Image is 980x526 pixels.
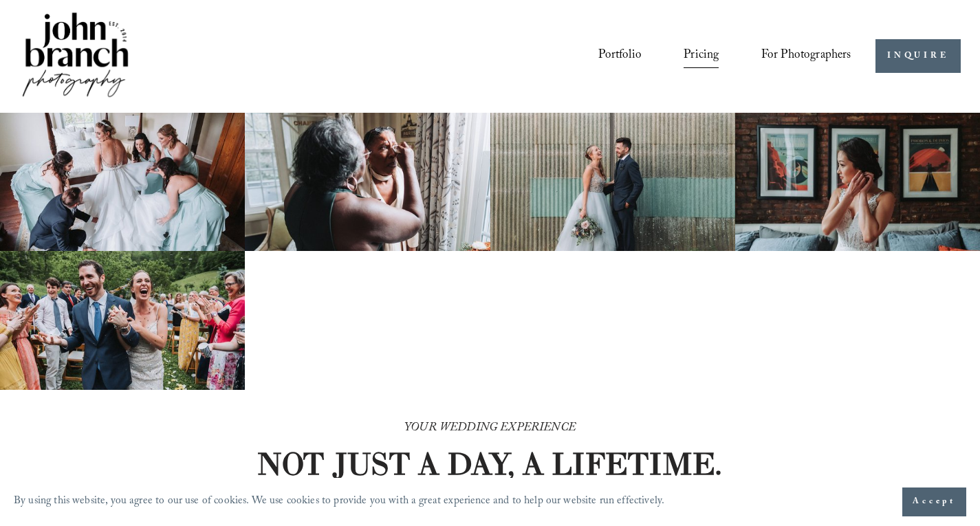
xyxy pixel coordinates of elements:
em: YOUR WEDDING EXPERIENCE [404,419,576,439]
a: folder dropdown [761,43,851,69]
img: A bride and groom standing together, laughing, with the bride holding a bouquet in front of a cor... [490,113,735,251]
img: Bride adjusting earring in front of framed posters on a brick wall. [735,113,980,251]
a: Portfolio [598,43,642,69]
img: Woman applying makeup to another woman near a window with floral curtains and autumn flowers. [245,113,490,251]
p: By using this website, you agree to our use of cookies. We use cookies to provide you with a grea... [14,492,664,513]
a: Pricing [684,43,719,69]
button: Accept [902,487,966,516]
span: Accept [913,495,956,509]
span: For Photographers [761,45,851,68]
strong: NOT JUST A DAY, A LIFETIME. [257,444,722,483]
a: INQUIRE [875,39,960,73]
img: John Branch IV Photography [20,10,131,102]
